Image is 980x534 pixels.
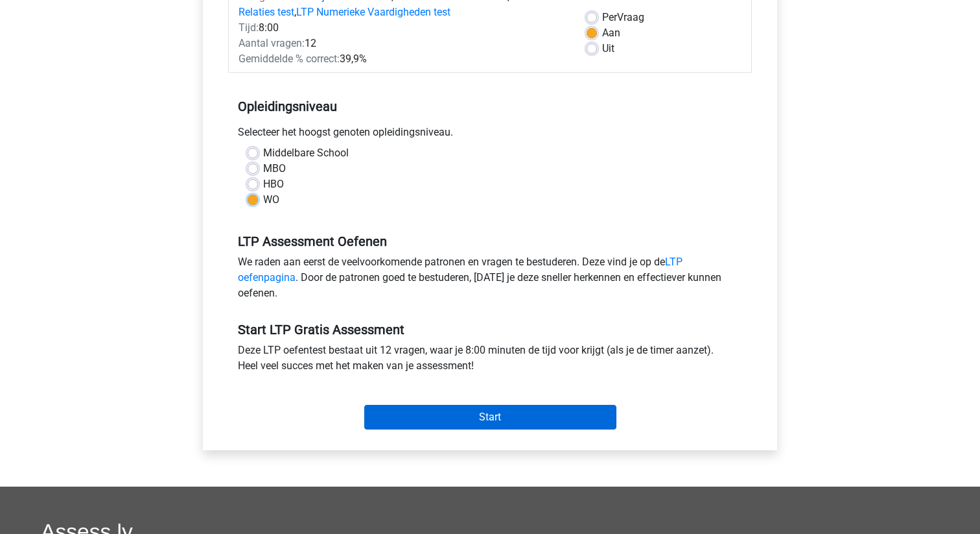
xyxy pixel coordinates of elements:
[602,41,614,56] label: Uit
[238,93,742,119] h5: Opleidingsniveau
[239,37,305,49] span: Aantal vragen:
[239,21,259,34] span: Tijd:
[229,20,577,36] div: 8:00
[238,322,742,337] h5: Start LTP Gratis Assessment
[263,192,279,208] label: WO
[602,11,617,23] span: Per
[602,25,620,41] label: Aan
[229,36,577,51] div: 12
[263,145,349,161] label: Middelbare School
[364,405,616,430] input: Start
[602,10,644,25] label: Vraag
[228,343,752,379] div: Deze LTP oefentest bestaat uit 12 vragen, waar je 8:00 minuten de tijd voor krijgt (als je de tim...
[228,125,752,145] div: Selecteer het hoogst genoten opleidingsniveau.
[296,6,450,18] a: LTP Numerieke Vaardigheden test
[239,53,340,65] span: Gemiddelde % correct:
[263,176,284,192] label: HBO
[229,51,577,67] div: 39,9%
[228,254,752,306] div: We raden aan eerst de veelvoorkomende patronen en vragen te bestuderen. Deze vind je op de . Door...
[263,161,286,176] label: MBO
[238,234,742,249] h5: LTP Assessment Oefenen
